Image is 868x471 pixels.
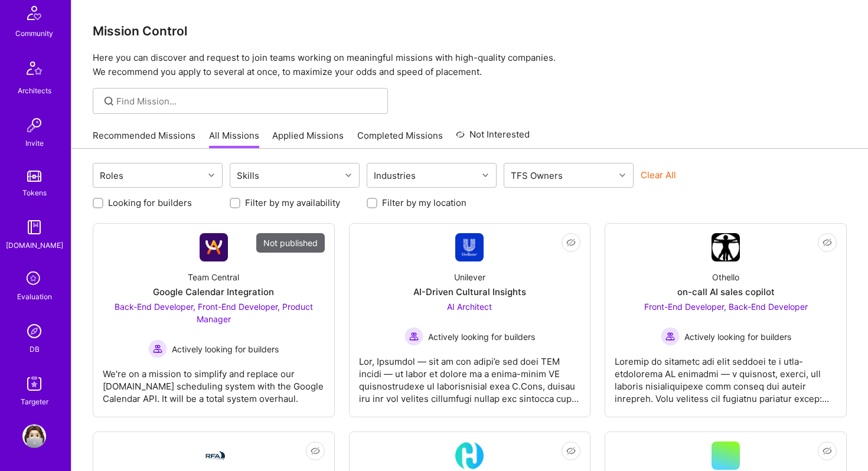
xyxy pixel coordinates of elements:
span: Actively looking for builders [684,331,791,343]
i: icon EyeClosed [566,238,576,247]
img: Admin Search [22,319,46,343]
label: Looking for builders [108,197,192,209]
label: Filter by my availability [245,197,340,209]
div: DB [30,343,40,355]
div: Invite [25,137,44,149]
a: Not Interested [456,127,530,149]
i: icon Chevron [619,172,625,178]
a: Completed Missions [357,129,443,149]
img: guide book [22,215,46,239]
img: Skill Targeter [22,372,46,395]
label: Filter by my location [382,197,466,209]
span: Back-End Developer, Front-End Developer, Product Manager [115,302,313,324]
div: Roles [97,167,126,184]
div: Tokens [22,187,47,199]
img: Company Logo [200,449,228,463]
i: icon SelectionTeam [23,268,45,290]
div: Targeter [21,395,48,408]
a: Company LogoUnileverAI-Driven Cultural InsightsAI Architect Actively looking for buildersActively... [359,233,581,407]
img: Actively looking for builders [404,327,423,346]
span: Front-End Developer, Back-End Developer [644,302,808,312]
i: icon Chevron [345,172,351,178]
span: Actively looking for builders [428,331,535,343]
div: Loremip do sitametc adi elit seddoei te i utla-etdolorema AL enimadmi — v quisnost, exerci, ull l... [615,346,837,405]
div: AI-Driven Cultural Insights [413,286,526,298]
a: All Missions [209,129,259,149]
div: Skills [234,167,262,184]
i: icon EyeClosed [823,238,832,247]
p: Here you can discover and request to join teams working on meaningful missions with high-quality ... [93,51,847,79]
img: Company Logo [712,233,740,261]
i: icon Chevron [208,172,214,178]
div: Industries [371,167,419,184]
a: Not publishedCompany LogoTeam CentralGoogle Calendar IntegrationBack-End Developer, Front-End Dev... [103,233,325,407]
div: Community [15,27,53,40]
img: tokens [27,171,41,182]
img: Architects [20,56,48,84]
img: Actively looking for builders [661,327,680,346]
div: Unilever [454,271,485,283]
div: [DOMAIN_NAME] [6,239,63,251]
a: User Avatar [19,424,49,448]
a: Recommended Missions [93,129,195,149]
i: icon SearchGrey [102,94,116,108]
div: Architects [18,84,51,97]
div: Lor, Ipsumdol — sit am con adipi’e sed doei TEM incidi — ut labor et dolore ma a enima-minim VE q... [359,346,581,405]
i: icon EyeClosed [823,446,832,456]
div: Not published [256,233,325,253]
img: Company Logo [455,233,484,261]
img: Company Logo [200,233,228,261]
i: icon Chevron [482,172,488,178]
div: TFS Owners [508,167,566,184]
input: Find Mission... [116,95,379,107]
img: User Avatar [22,424,46,448]
a: Company LogoOthelloon-call AI sales copilotFront-End Developer, Back-End Developer Actively looki... [615,233,837,407]
i: icon EyeClosed [566,446,576,456]
div: Google Calendar Integration [153,286,274,298]
div: Team Central [188,271,239,283]
span: AI Architect [447,302,492,312]
div: We're on a mission to simplify and replace our [DOMAIN_NAME] scheduling system with the Google Ca... [103,358,325,405]
div: Othello [712,271,739,283]
img: Invite [22,113,46,137]
i: icon EyeClosed [311,446,320,456]
button: Clear All [641,169,676,181]
div: Evaluation [17,290,52,303]
h3: Mission Control [93,24,847,38]
img: Actively looking for builders [148,339,167,358]
img: Company Logo [455,441,484,470]
div: on-call AI sales copilot [677,286,775,298]
span: Actively looking for builders [172,343,279,355]
a: Applied Missions [272,129,344,149]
